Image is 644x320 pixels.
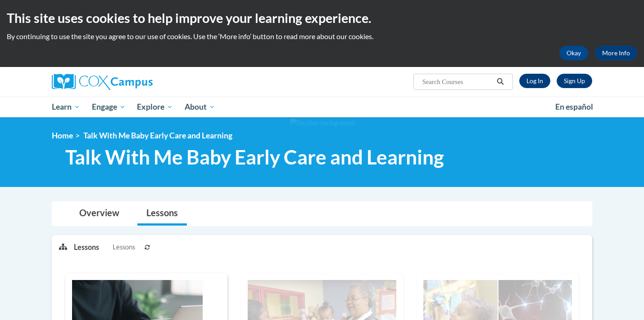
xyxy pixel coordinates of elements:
a: Learn [46,97,86,117]
a: Log In [519,74,550,88]
span: Learn [52,102,80,112]
span: Talk With Me Baby Early Care and Learning [83,131,232,140]
img: Cox Campus [52,74,153,90]
span: En español [555,102,593,111]
p: Lessons [74,242,99,252]
div: Main menu [38,97,606,117]
h2: This site uses cookies to help improve your learning experience. [7,9,637,27]
a: More Info [595,46,637,60]
a: Overview [70,202,128,226]
span: Explore [137,102,173,112]
a: Home [52,131,73,140]
a: Register [557,74,592,88]
a: Engage [86,97,132,117]
span: Talk With Me Baby Early Care and Learning [65,145,444,169]
a: Cox Campus [52,74,223,90]
input: Search Courses [422,76,494,87]
button: Okay [559,46,588,60]
span: About [185,102,215,112]
p: By continuing to use the site you agree to our use of cookies. Use the ‘More info’ button to read... [7,31,637,41]
a: Lessons [137,202,187,226]
span: Engage [92,102,126,112]
button: Search [494,76,507,87]
a: En español [549,98,599,116]
span: Lessons [113,242,135,252]
a: Explore [131,97,179,117]
a: About [179,97,221,117]
img: Section background [290,118,354,128]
